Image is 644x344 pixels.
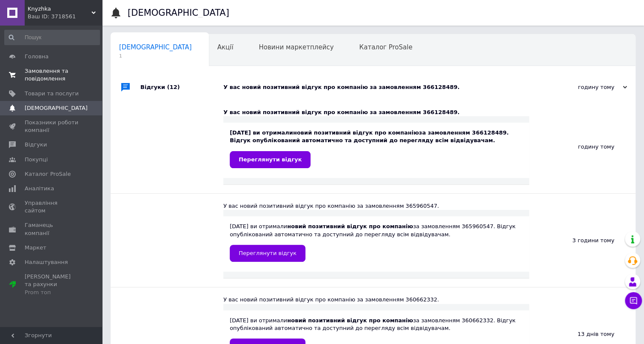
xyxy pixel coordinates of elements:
[25,119,79,134] span: Показники роботи компанії
[230,223,523,261] div: [DATE] ви отримали за замовленням 365960547. Відгук опублікований автоматично та доступний до пер...
[223,109,529,116] div: У вас новий позитивний відгук про компанію за замовленням 366128489.
[167,84,180,90] span: (12)
[287,223,413,229] b: новий позитивний відгук про компанію
[119,53,192,59] span: 1
[293,129,419,136] b: новий позитивний відгук про компанію
[28,13,102,20] div: Ваш ID: 3718561
[25,289,79,296] div: Prom топ
[625,292,642,309] button: Чат з покупцем
[25,67,79,83] span: Замовлення та повідомлення
[140,75,223,100] div: Відгуки
[287,317,413,324] b: новий позитивний відгук про компанію
[223,83,542,91] div: У вас новий позитивний відгук про компанію за замовленням 366128489.
[223,202,529,210] div: У вас новий позитивний відгук про компанію за замовленням 365960547.
[4,30,100,45] input: Пошук
[239,156,302,163] span: Переглянути відгук
[25,90,79,97] span: Товари та послуги
[25,199,79,215] span: Управління сайтом
[25,170,71,178] span: Каталог ProSale
[25,185,54,192] span: Аналітика
[119,43,192,51] span: [DEMOGRAPHIC_DATA]
[529,100,635,193] div: годину тому
[28,5,91,13] span: Knyzhka
[223,296,529,304] div: У вас новий позитивний відгук про компанію за замовленням 360662332.
[217,43,234,51] span: Акції
[25,244,46,252] span: Маркет
[128,8,229,18] h1: [DEMOGRAPHIC_DATA]
[25,156,48,163] span: Покупці
[359,43,412,51] span: Каталог ProSale
[542,83,627,91] div: годину тому
[25,258,68,266] span: Налаштування
[25,141,47,149] span: Відгуки
[25,104,88,112] span: [DEMOGRAPHIC_DATA]
[529,194,635,287] div: 3 години тому
[230,245,305,262] a: Переглянути відгук
[259,43,333,51] span: Новини маркетплейсу
[25,221,79,237] span: Гаманець компанії
[25,53,48,60] span: Головна
[230,129,523,168] div: [DATE] ви отримали за замовленням 366128489. Відгук опублікований автоматично та доступний до пер...
[25,273,79,296] span: [PERSON_NAME] та рахунки
[230,151,311,168] a: Переглянути відгук
[239,250,296,256] span: Переглянути відгук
